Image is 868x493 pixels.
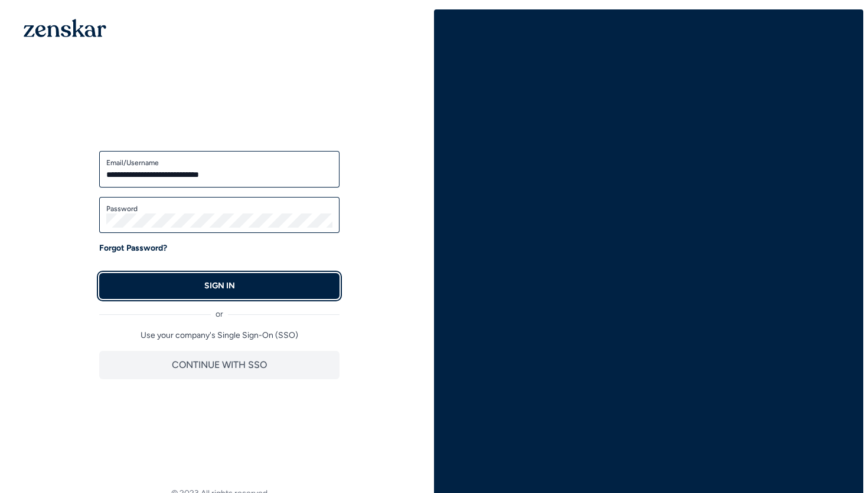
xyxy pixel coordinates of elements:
[99,351,340,379] button: CONTINUE WITH SSO
[204,280,235,292] p: SIGN IN
[99,273,340,299] button: SIGN IN
[99,299,340,320] div: or
[106,158,332,167] label: Email/Username
[99,330,340,341] p: Use your company's Single Sign-On (SSO)
[106,204,332,213] label: Password
[99,242,167,254] a: Forgot Password?
[24,19,106,37] img: 1OGAJ2xQqyY4LXKgY66KYq0eOWRCkrZdAb3gUhuVAqdWPZE9SRJmCz+oDMSn4zDLXe31Ii730ItAGKgCKgCCgCikA4Av8PJUP...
